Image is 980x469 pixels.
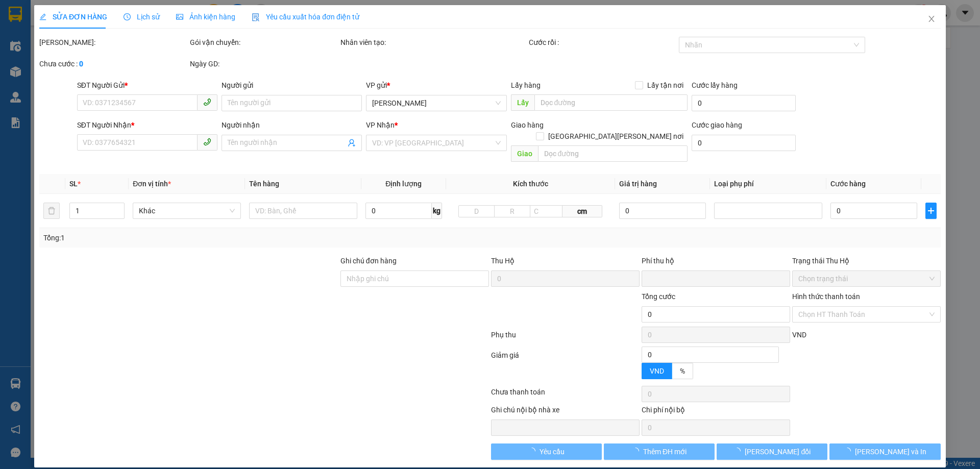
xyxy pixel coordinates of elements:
button: [PERSON_NAME] đổi [717,443,827,460]
div: Gói vận chuyển: [190,37,338,48]
label: Cước lấy hàng [692,81,738,89]
span: Yêu cầu [540,446,565,457]
div: Giảm giá [490,350,641,384]
input: Cước giao hàng [692,135,796,151]
span: VND [792,331,806,339]
button: [PERSON_NAME] và In [830,443,941,460]
span: VP Nhận [366,121,395,129]
span: Đơn vị tính [133,180,171,188]
div: SĐT Người Gửi [77,80,217,91]
div: SĐT Người Nhận [77,119,217,131]
button: Yêu cầu [491,443,602,460]
input: C [530,205,562,217]
span: Giao hàng [511,121,544,129]
span: Thêm ĐH mới [643,446,687,457]
span: Ảnh kiện hàng [176,13,235,21]
input: R [494,205,530,217]
span: close [927,15,936,23]
button: plus [926,203,937,219]
span: loading [632,448,643,455]
span: [GEOGRAPHIC_DATA][PERSON_NAME] nơi [544,131,688,142]
div: Người nhận [222,119,362,131]
span: Lịch sử [124,13,160,21]
span: Thu Hộ [491,257,514,265]
input: Ghi chú đơn hàng [340,270,489,287]
button: Close [917,5,946,34]
span: Lấy hàng [511,81,541,89]
input: VD: Bàn, Ghế [249,203,357,219]
span: Lấy tận nơi [643,80,688,91]
span: Tổng cước [642,292,675,301]
div: Ngày GD: [190,58,338,69]
div: Trạng thái Thu Hộ [792,255,941,266]
span: Tên hàng [249,180,279,188]
img: icon [252,13,260,21]
input: Dọc đường [538,145,688,162]
button: Thêm ĐH mới [604,443,715,460]
span: Kích thước [513,180,548,188]
label: Ghi chú đơn hàng [340,257,397,265]
b: 0 [79,60,83,68]
input: D [459,205,495,217]
span: user-add [348,139,356,147]
div: [PERSON_NAME]: [39,37,188,48]
span: Khác [139,203,235,218]
div: VP gửi [366,80,507,91]
input: Cước lấy hàng [692,95,796,111]
div: Nhân viên tạo: [340,37,527,48]
span: picture [176,13,183,20]
span: loading [734,448,745,455]
span: cm [562,205,602,217]
label: Cước giao hàng [692,121,742,129]
span: Giá trị hàng [619,180,657,188]
input: Dọc đường [534,94,688,111]
span: SL [69,180,78,188]
span: Cước hàng [830,180,866,188]
div: Phụ thu [490,329,641,347]
div: Ghi chú nội bộ nhà xe [491,404,640,419]
button: delete [43,203,60,219]
span: edit [39,13,46,20]
span: VND [650,367,664,375]
span: Yêu cầu xuất hóa đơn điện tử [252,13,359,21]
span: VP DƯƠNG ĐÌNH NGHỆ [373,95,501,111]
span: kg [432,203,442,219]
span: phone [203,138,211,146]
div: Phí thu hộ [642,255,790,270]
div: Chưa cước : [39,58,188,69]
span: plus [926,207,936,215]
div: Chưa thanh toán [490,386,641,404]
label: Hình thức thanh toán [792,292,860,301]
span: [PERSON_NAME] đổi [745,446,811,457]
span: phone [203,98,211,106]
span: clock-circle [124,13,131,20]
span: loading [528,448,540,455]
div: Người gửi [222,80,362,91]
div: Chi phí nội bộ [642,404,790,419]
span: Lấy [511,94,534,111]
div: Tổng: 1 [43,232,378,243]
span: loading [844,448,855,455]
span: SỬA ĐƠN HÀNG [39,13,107,21]
span: [PERSON_NAME] và In [855,446,926,457]
span: Giao [511,145,538,162]
div: Cước rồi : [529,37,677,48]
span: Chọn trạng thái [798,271,935,286]
th: Loại phụ phí [710,174,827,194]
span: Định lượng [385,180,422,188]
span: % [680,367,685,375]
